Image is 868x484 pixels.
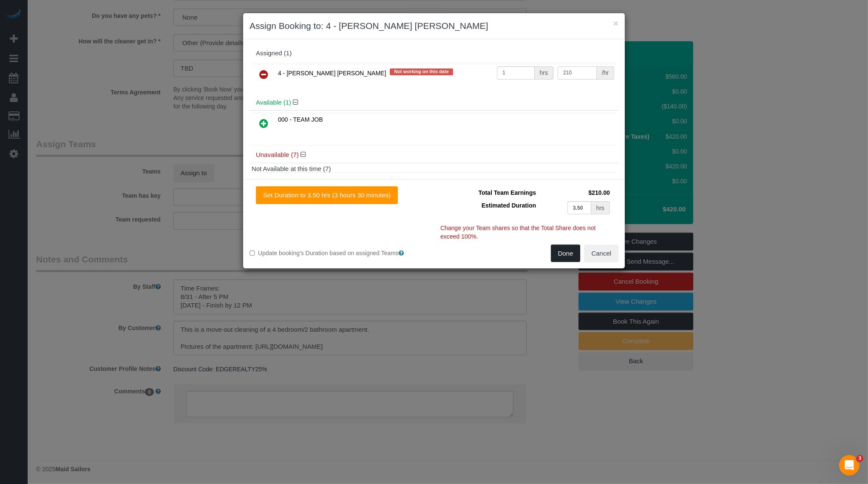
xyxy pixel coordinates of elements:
h4: Unavailable (7) [256,151,612,159]
input: Update booking's Duration based on assigned Teams [250,251,255,256]
span: Estimated Duration [482,202,536,209]
td: $210.00 [538,186,612,199]
button: × [613,19,618,28]
div: /hr [597,66,614,80]
span: 4 - [PERSON_NAME] [PERSON_NAME] [278,70,386,77]
h4: Not Available at this time (7) [252,165,616,173]
div: hrs [591,201,610,214]
td: Total Team Earnings [440,186,538,199]
span: 000 - TEAM JOB [278,116,323,123]
span: 3 [857,455,863,462]
div: hrs [535,66,553,80]
button: Cancel [584,245,618,262]
h4: Available (1) [256,99,612,106]
div: Assigned (1) [256,50,612,57]
h3: Assign Booking to: 4 - [PERSON_NAME] [PERSON_NAME] [250,20,618,32]
iframe: Intercom live chat [839,455,859,475]
button: Done [551,245,581,262]
span: Not working on this date [390,68,453,75]
button: Set Duration to 3.50 hrs (3 hours 30 minutes) [256,186,398,204]
label: Update booking's Duration based on assigned Teams [250,249,428,257]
